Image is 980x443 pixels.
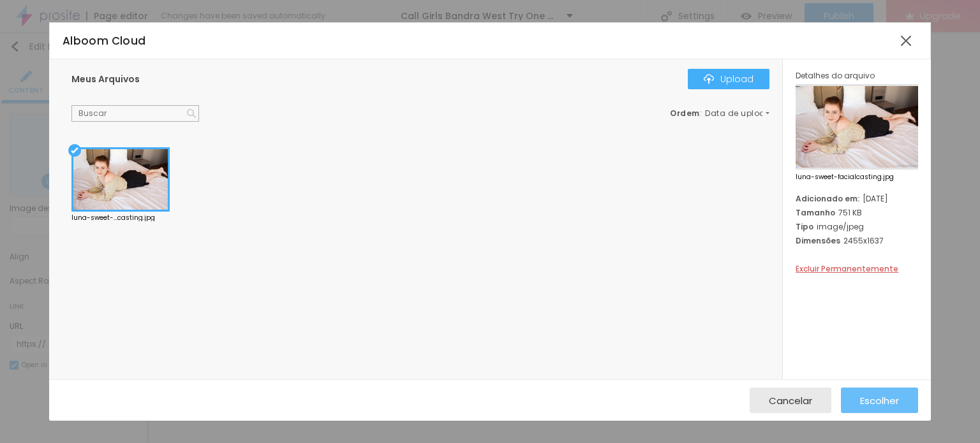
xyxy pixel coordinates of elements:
span: Excluir Permanentemente [796,263,898,274]
span: Ordem [670,108,700,119]
input: Buscar [71,105,199,122]
div: [DATE] [796,193,918,204]
div: 751 KB [796,207,918,218]
span: Detalhes do arquivo [796,70,875,81]
span: luna-sweet-facialcasting.jpg [796,174,918,180]
span: Cancelar [769,395,812,406]
span: Escolher [860,395,899,406]
button: Escolher [841,388,918,413]
span: Alboom Cloud [63,33,146,48]
div: luna-sweet-...casting.jpg [71,215,170,221]
span: Tipo [796,221,813,232]
div: 2455x1637 [796,235,918,246]
div: image/jpeg [796,221,918,232]
span: Dimensões [796,235,840,246]
span: Meus Arquivos [71,73,140,85]
span: Tamanho [796,207,835,218]
div: : [670,110,769,117]
img: Icone [187,109,196,118]
span: Data de upload [705,110,771,117]
button: Cancelar [750,388,831,413]
span: Adicionado em: [796,193,859,204]
img: Icone [704,74,714,84]
button: IconeUpload [688,69,769,89]
div: Upload [704,74,754,84]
